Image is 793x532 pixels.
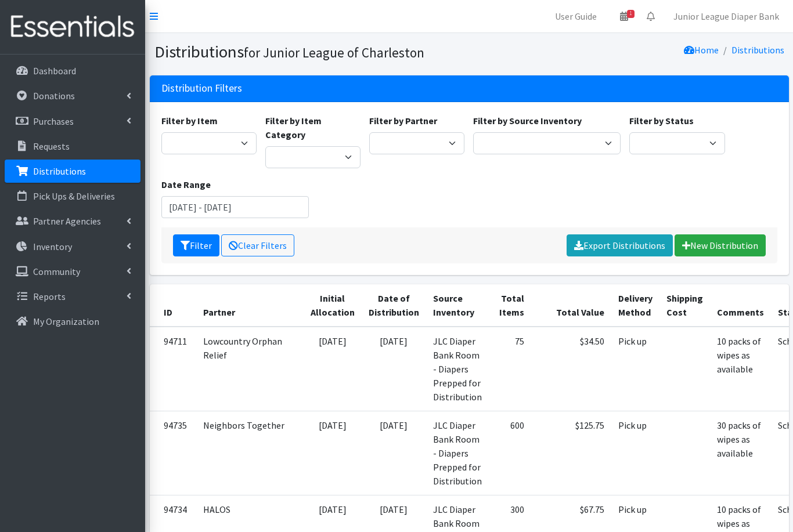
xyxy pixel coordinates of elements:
[265,114,361,142] label: Filter by Item Category
[33,90,75,102] p: Donations
[196,411,304,495] td: Neighbors Together
[5,310,140,333] a: My Organization
[684,44,719,56] a: Home
[426,327,489,411] td: JLC Diaper Bank Room - Diapers Prepped for Distribution
[33,190,115,202] p: Pick Ups & Deliveries
[33,65,76,77] p: Dashboard
[154,42,465,62] h1: Distributions
[531,284,611,327] th: Total Value
[5,209,140,233] a: Partner Agencies
[627,10,635,18] span: 1
[161,196,309,218] input: January 1, 2011 - December 31, 2011
[161,82,242,95] h3: Distribution Filters
[304,411,362,495] td: [DATE]
[710,327,771,411] td: 10 packs of wipes as available
[369,114,437,128] label: Filter by Partner
[629,114,694,128] label: Filter by Status
[150,327,196,411] td: 94711
[426,411,489,495] td: JLC Diaper Bank Room - Diapers Prepped for Distribution
[150,284,196,327] th: ID
[567,234,673,256] a: Export Distributions
[473,114,582,128] label: Filter by Source Inventory
[150,411,196,495] td: 94735
[710,284,771,327] th: Comments
[33,115,74,127] p: Purchases
[196,327,304,411] td: Lowcountry Orphan Relief
[611,284,659,327] th: Delivery Method
[244,44,424,61] small: for Junior League of Charleston
[33,165,86,177] p: Distributions
[5,8,140,46] img: HumanEssentials
[5,59,140,82] a: Dashboard
[33,215,101,227] p: Partner Agencies
[5,160,140,183] a: Distributions
[710,411,771,495] td: 30 packs of wipes as available
[196,284,304,327] th: Partner
[5,184,140,208] a: Pick Ups & Deliveries
[531,411,611,495] td: $125.75
[161,178,211,191] label: Date Range
[161,114,218,128] label: Filter by Item
[362,411,426,495] td: [DATE]
[546,5,606,28] a: User Guide
[5,110,140,133] a: Purchases
[33,316,99,327] p: My Organization
[362,327,426,411] td: [DATE]
[33,241,72,252] p: Inventory
[5,135,140,158] a: Requests
[611,411,659,495] td: Pick up
[5,285,140,308] a: Reports
[426,284,489,327] th: Source Inventory
[362,284,426,327] th: Date of Distribution
[489,284,531,327] th: Total Items
[221,234,294,256] a: Clear Filters
[33,140,70,152] p: Requests
[5,260,140,283] a: Community
[489,411,531,495] td: 600
[304,327,362,411] td: [DATE]
[731,44,784,56] a: Distributions
[33,291,66,302] p: Reports
[173,234,219,256] button: Filter
[675,234,766,256] a: New Distribution
[659,284,710,327] th: Shipping Cost
[531,327,611,411] td: $34.50
[5,84,140,107] a: Donations
[664,5,788,28] a: Junior League Diaper Bank
[5,235,140,258] a: Inventory
[304,284,362,327] th: Initial Allocation
[33,266,80,277] p: Community
[489,327,531,411] td: 75
[611,5,637,28] a: 1
[611,327,659,411] td: Pick up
